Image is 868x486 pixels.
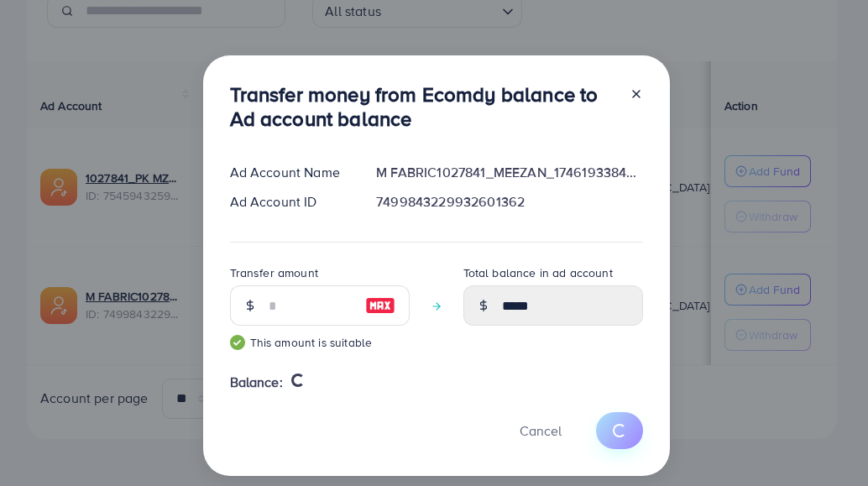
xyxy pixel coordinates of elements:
[363,192,656,212] div: 7499843229932601362
[797,410,855,473] iframe: Chat
[217,163,363,182] div: Ad Account Name
[230,373,283,392] span: Balance:
[363,163,656,182] div: M FABRIC1027841_MEEZAN_1746193384004
[499,412,583,448] button: Cancel
[230,264,318,281] label: Transfer amount
[520,421,562,440] span: Cancel
[217,192,363,212] div: Ad Account ID
[365,295,395,316] img: image
[230,335,245,350] img: guide
[230,82,616,131] h3: Transfer money from Ecomdy balance to Ad account balance
[463,264,613,281] label: Total balance in ad account
[230,334,410,351] small: This amount is suitable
